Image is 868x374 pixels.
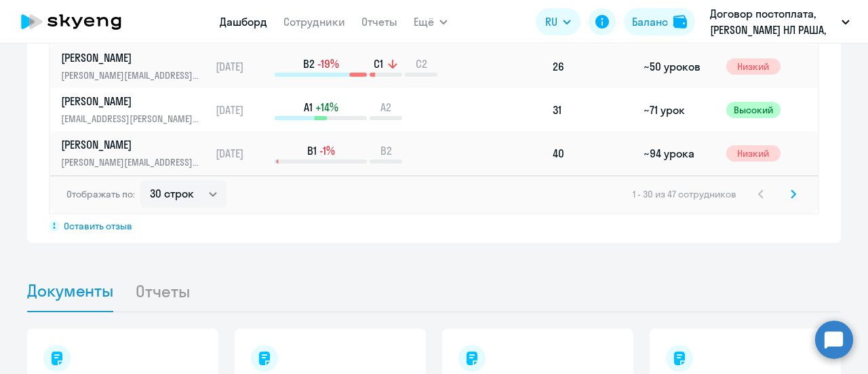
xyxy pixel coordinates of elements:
a: [PERSON_NAME][EMAIL_ADDRESS][PERSON_NAME][DOMAIN_NAME] [61,94,210,126]
span: Ещё [414,14,434,30]
button: Балансbalance [624,8,695,35]
td: ~94 урока [638,132,720,175]
span: Низкий [726,58,781,75]
span: C2 [416,56,427,71]
span: +14% [315,100,338,115]
span: Оставить отзыв [64,220,132,232]
span: Отображать по: [66,188,135,200]
p: [EMAIL_ADDRESS][PERSON_NAME][DOMAIN_NAME] [61,111,201,126]
span: B1 [307,143,317,158]
button: Ещё [414,8,448,35]
td: 31 [547,88,638,132]
td: ~71 урок [638,88,720,132]
span: Высокий [726,102,781,118]
div: Баланс [632,14,668,30]
a: [PERSON_NAME][PERSON_NAME][EMAIL_ADDRESS][PERSON_NAME][DOMAIN_NAME] [61,50,210,83]
span: C1 [374,56,383,71]
span: 1 - 30 из 47 сотрудников [633,188,736,200]
img: balance [673,15,687,29]
p: [PERSON_NAME] [61,137,201,152]
span: Документы [27,280,113,301]
button: Договор постоплата, [PERSON_NAME] НЛ РАША, ООО [703,5,856,38]
td: [DATE] [210,88,273,132]
ul: Tabs [27,270,841,312]
a: [PERSON_NAME][PERSON_NAME][EMAIL_ADDRESS][PERSON_NAME][DOMAIN_NAME] [61,137,210,170]
td: [DATE] [210,132,273,175]
span: Низкий [726,145,781,162]
p: [PERSON_NAME][EMAIL_ADDRESS][PERSON_NAME][DOMAIN_NAME] [61,68,201,83]
td: 26 [547,45,638,88]
p: Договор постоплата, [PERSON_NAME] НЛ РАША, ООО [710,5,836,38]
a: Сотрудники [283,15,345,29]
span: A1 [304,100,313,115]
a: Отчеты [361,15,397,29]
td: 40 [547,132,638,175]
span: -1% [319,143,335,158]
button: RU [536,8,580,35]
p: [PERSON_NAME][EMAIL_ADDRESS][PERSON_NAME][DOMAIN_NAME] [61,155,201,170]
a: Дашборд [220,15,267,29]
p: [PERSON_NAME] [61,94,201,109]
span: A2 [380,100,391,115]
span: -19% [317,56,339,71]
td: [DATE] [210,45,273,88]
p: [PERSON_NAME] [61,50,201,65]
td: ~50 уроков [638,45,720,88]
span: RU [545,14,557,30]
span: B2 [380,143,392,158]
span: B2 [303,56,315,71]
